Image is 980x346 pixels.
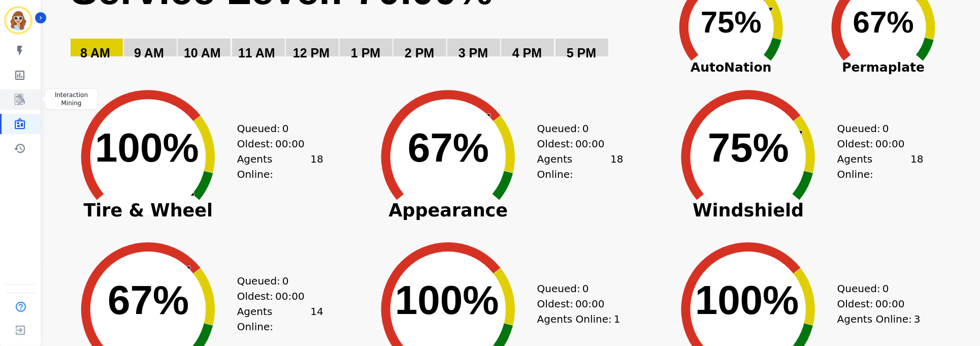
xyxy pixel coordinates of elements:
text: 12 PM [293,46,330,60]
span: 14 [310,304,323,334]
div: Agents Online: [537,311,624,327]
span: 18 [310,151,323,182]
span: 00:00 [275,136,305,151]
div: Agents Online: [837,151,924,182]
span: 0 [582,281,589,296]
text: 10 AM [184,46,221,60]
span: 00:00 [875,136,905,151]
div: Oldest: [837,136,913,151]
div: Queued: [537,121,613,136]
span: 00:00 [875,296,905,311]
span: 1 [614,311,620,327]
span: 18 [910,151,923,182]
span: 18 [610,151,623,182]
span: Windshield [660,205,837,215]
text: 67% [853,5,914,39]
div: Agents Online: [537,151,624,182]
span: 00:00 [575,136,605,151]
div: Queued: [537,281,613,296]
span: 0 [883,281,889,296]
span: 00:00 [575,296,605,311]
span: Tire & Wheel [59,205,237,215]
span: 3 [914,311,921,327]
span: 00:00 [275,289,305,304]
text: 1 PM [351,46,380,60]
div: Oldest: [537,136,613,151]
text: 100% [695,277,799,323]
div: Queued: [837,121,913,136]
text: 100% [95,125,199,170]
text: 9 AM [134,46,164,60]
span: AutoNation [655,58,807,77]
text: 2 PM [405,46,434,60]
div: Oldest: [837,296,913,311]
img: Bordered avatar [6,8,30,33]
div: Agents Online: [237,304,323,334]
div: Oldest: [237,136,313,151]
text: 100% [395,277,499,323]
span: Permaplate [807,58,960,77]
text: 67% [408,125,489,170]
text: 3 PM [459,46,488,60]
span: 0 [282,121,289,136]
div: Queued: [237,273,313,289]
text: 5 PM [567,46,596,60]
text: 4 PM [512,46,542,60]
span: 0 [883,121,889,136]
div: Queued: [837,281,913,296]
div: Oldest: [237,289,313,304]
span: 0 [282,273,289,289]
text: 11 AM [238,46,275,60]
div: Queued: [237,121,313,136]
span: 0 [582,121,589,136]
div: Agents Online: [237,151,323,182]
text: 8 AM [80,46,110,60]
div: Oldest: [537,296,613,311]
span: Appearance [360,205,537,215]
text: 67% [108,277,189,323]
text: 75% [708,125,789,170]
text: 75% [701,5,762,39]
div: Agents Online: [837,311,924,327]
